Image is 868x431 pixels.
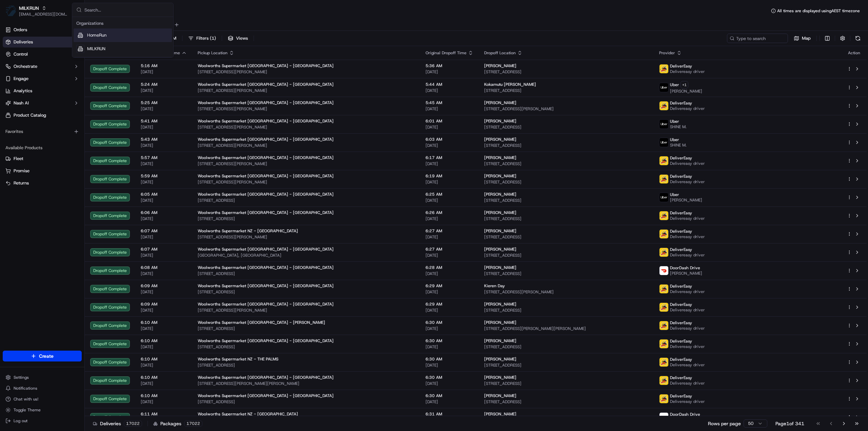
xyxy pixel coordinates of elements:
span: MILKRUN [87,46,105,52]
span: [STREET_ADDRESS] [198,399,415,405]
span: [DATE] [141,363,187,368]
span: Promise [14,168,29,174]
button: Returns [3,178,82,189]
button: Notifications [3,384,82,393]
span: 6:09 AM [141,301,187,307]
span: Uber [670,192,679,197]
input: Search... [84,3,169,17]
span: [PERSON_NAME] [484,63,516,68]
span: [DATE] [141,161,187,166]
button: +1 [680,81,688,89]
span: Pickup Location [198,50,228,56]
span: [DATE] [141,399,187,405]
span: [STREET_ADDRESS][PERSON_NAME][PERSON_NAME] [484,326,648,331]
a: Analytics [3,85,82,96]
div: Deliveries [93,420,142,427]
span: [STREET_ADDRESS][PERSON_NAME] [198,143,415,148]
span: [PERSON_NAME] [670,89,702,94]
span: Woolworths Supermarket NZ - THE PALMS [198,356,278,362]
span: 6:28 AM [426,265,473,270]
span: [STREET_ADDRESS][PERSON_NAME][PERSON_NAME] [198,381,415,386]
div: 17022 [184,420,202,427]
button: MILKRUN [19,5,39,12]
span: 6:10 AM [141,320,187,325]
span: DeliverEasy [670,247,692,252]
span: [PERSON_NAME] [484,137,516,142]
span: [PERSON_NAME] [484,173,516,179]
button: Log out [3,416,82,426]
button: Orchestrate [3,61,82,72]
span: 6:10 AM [141,338,187,344]
span: Fleet [14,156,23,162]
span: Delivereasy driver [670,179,705,184]
span: DoorDash Drive [670,265,700,271]
span: [DATE] [141,234,187,240]
span: DeliverEasy [670,338,692,344]
span: [STREET_ADDRESS] [484,399,648,405]
span: [PERSON_NAME] [484,393,516,398]
span: Woolworths Supermarket [GEOGRAPHIC_DATA] - [GEOGRAPHIC_DATA] [198,210,334,215]
span: Nash AI [14,100,29,106]
span: [STREET_ADDRESS] [484,308,648,313]
span: Delivereasy driver [670,252,705,258]
span: 5:45 AM [426,100,473,105]
span: Woolworths Supermarket [GEOGRAPHIC_DATA] - [GEOGRAPHIC_DATA] [198,137,334,142]
div: Favorites [3,126,82,137]
a: Orders [3,24,82,35]
button: [EMAIL_ADDRESS][DOMAIN_NAME] [19,12,67,17]
span: Toggle Theme [14,407,41,413]
span: [DATE] [426,399,473,405]
span: 5:24 AM [141,82,187,87]
button: Chat with us! [3,394,82,404]
span: Woolworths Supermarket [GEOGRAPHIC_DATA] - [GEOGRAPHIC_DATA] [198,265,334,270]
span: [PERSON_NAME] [484,210,516,215]
span: 6:09 AM [141,283,187,289]
span: [DATE] [141,106,187,112]
input: Type to search [727,34,788,43]
img: delivereasy_logo.png [659,175,668,183]
span: [STREET_ADDRESS][PERSON_NAME] [198,106,415,112]
span: [PERSON_NAME] [484,411,516,417]
span: Woolworths Supermarket [GEOGRAPHIC_DATA] - [GEOGRAPHIC_DATA] [198,375,334,380]
button: Create [3,351,82,361]
span: Delivereasy driver [670,344,705,349]
span: [STREET_ADDRESS][PERSON_NAME] [198,234,415,240]
span: 6:30 AM [426,338,473,344]
div: Suggestions [72,17,173,57]
span: [DATE] [141,289,187,295]
span: 5:59 AM [141,173,187,179]
img: doordash_logo_v2.png [659,266,668,275]
span: [DATE] [141,326,187,331]
span: [DATE] [426,308,473,313]
span: [PERSON_NAME] [484,192,516,197]
img: delivereasy_logo.png [659,285,668,293]
span: Woolworths Supermarket [GEOGRAPHIC_DATA] - [GEOGRAPHIC_DATA] [198,82,334,87]
span: [PERSON_NAME] [484,247,516,252]
span: 6:10 AM [141,356,187,362]
img: delivereasy_logo.png [659,211,668,220]
span: 6:01 AM [426,118,473,124]
span: [STREET_ADDRESS] [484,143,648,148]
div: 17022 [124,420,142,427]
img: MILKRUN [5,5,16,16]
span: [STREET_ADDRESS] [484,179,648,185]
span: Returns [14,180,29,186]
span: Analytics [14,88,32,94]
span: [DATE] [426,179,473,185]
span: [DATE] [141,344,187,350]
span: DeliverEasy [670,320,692,326]
span: 6:30 AM [426,320,473,325]
span: Woolworths Supermarket [GEOGRAPHIC_DATA] - [GEOGRAPHIC_DATA] [198,192,334,197]
span: 6:06 AM [141,210,187,215]
span: [DATE] [141,381,187,386]
span: Kokamutu [PERSON_NAME] [484,82,536,87]
span: 5:25 AM [141,100,187,105]
span: Woolworths Supermarket [GEOGRAPHIC_DATA] - [GEOGRAPHIC_DATA] [198,118,334,124]
span: [STREET_ADDRESS] [484,216,648,221]
span: 6:25 AM [426,192,473,197]
span: [STREET_ADDRESS] [198,289,415,295]
img: delivereasy_logo.png [659,339,668,348]
span: [PERSON_NAME] [484,118,516,124]
span: [STREET_ADDRESS] [484,161,648,166]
